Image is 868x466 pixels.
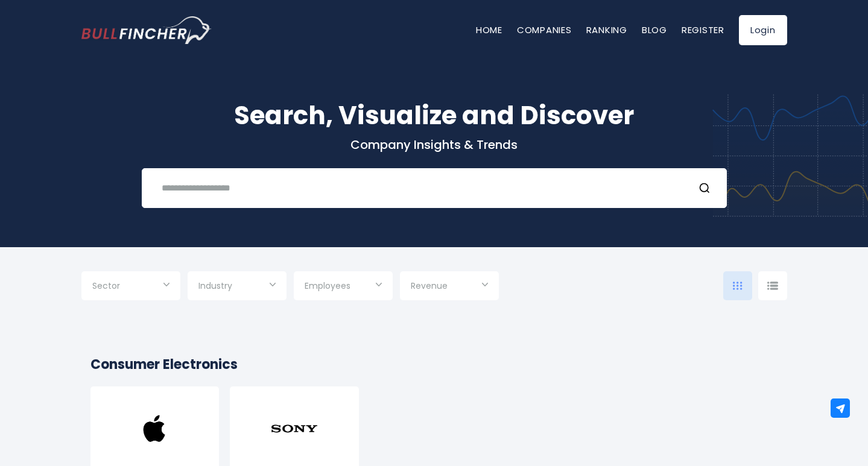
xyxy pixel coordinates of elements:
h2: Consumer Electronics [90,354,778,374]
a: Blog [642,24,667,36]
a: Go to homepage [81,16,211,44]
input: Selection [198,276,276,298]
img: AAPL.png [130,405,179,453]
img: Bullfincher logo [81,16,212,44]
a: Login [739,15,787,45]
h1: Search, Visualize and Discover [81,96,787,134]
input: Selection [305,276,382,298]
button: Search [699,180,714,196]
span: Industry [198,280,232,291]
span: Sector [92,280,120,291]
p: Company Insights & Trends [81,137,787,153]
input: Selection [411,276,488,298]
img: SONY.png [270,405,318,453]
a: Companies [517,24,572,36]
a: Register [682,24,724,36]
a: Ranking [586,24,627,36]
span: Employees [305,280,350,291]
a: Home [476,24,502,36]
input: Selection [92,276,169,298]
img: icon-comp-list-view.svg [767,282,778,290]
img: icon-comp-grid.svg [733,282,743,290]
span: Revenue [411,280,448,291]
